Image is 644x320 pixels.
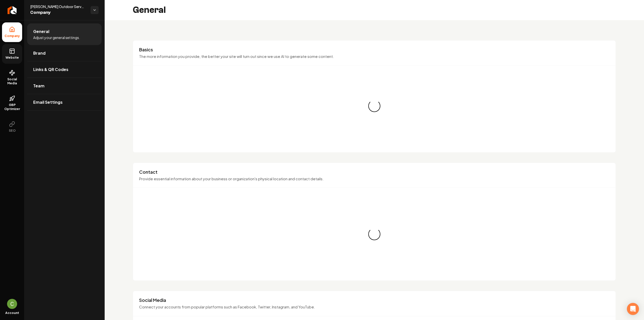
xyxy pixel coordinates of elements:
h3: Contact [139,169,610,175]
a: Website [2,44,22,64]
p: Provide essential information about your business or organization's physical location and contact... [139,176,610,182]
div: Loading [367,99,382,113]
span: Website [4,56,21,60]
span: Adjust your general settings. [33,35,80,40]
img: Candela Corradin [7,299,17,309]
p: Connect your accounts from popular platforms such as Facebook, Twitter, Instagram, and YouTube. [139,304,610,310]
span: Account [5,311,19,315]
span: [PERSON_NAME] Outdoor Services [30,4,87,9]
a: Links & QR Codes [27,61,102,78]
a: Team [27,78,102,94]
a: GBP Optimizer [2,91,22,115]
span: Company [3,34,22,38]
a: Social Media [2,66,22,89]
span: Email Settings [33,99,63,105]
span: Team [33,83,45,89]
button: Open user button [7,299,17,309]
span: GBP Optimizer [2,103,22,111]
span: SEO [7,129,18,133]
button: SEO [2,117,22,137]
span: Brand [33,50,46,56]
a: Brand [27,45,102,61]
img: Rebolt Logo [8,6,17,14]
div: Loading [367,227,382,241]
span: Links & QR Codes [33,66,68,73]
p: The more information you provide, the better your site will turn out since we use AI to generate ... [139,54,610,59]
a: Email Settings [27,94,102,110]
span: Social Media [2,77,22,85]
h3: Social Media [139,297,610,303]
span: Company [30,9,87,16]
div: Open Intercom Messenger [627,303,639,315]
h2: General [133,5,166,15]
h3: Basics [139,47,610,53]
span: General [33,28,49,34]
